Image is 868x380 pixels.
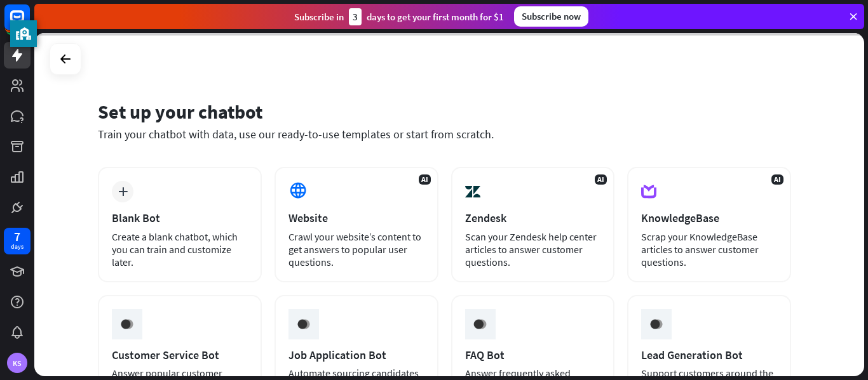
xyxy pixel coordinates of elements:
button: privacy banner [10,20,37,47]
div: 3 [349,8,362,25]
div: KS [7,353,27,373]
div: Subscribe now [514,6,588,27]
div: days [11,242,24,251]
div: 7 [14,231,20,242]
a: 7 days [4,228,31,254]
div: Subscribe in days to get your first month for $1 [294,8,504,25]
